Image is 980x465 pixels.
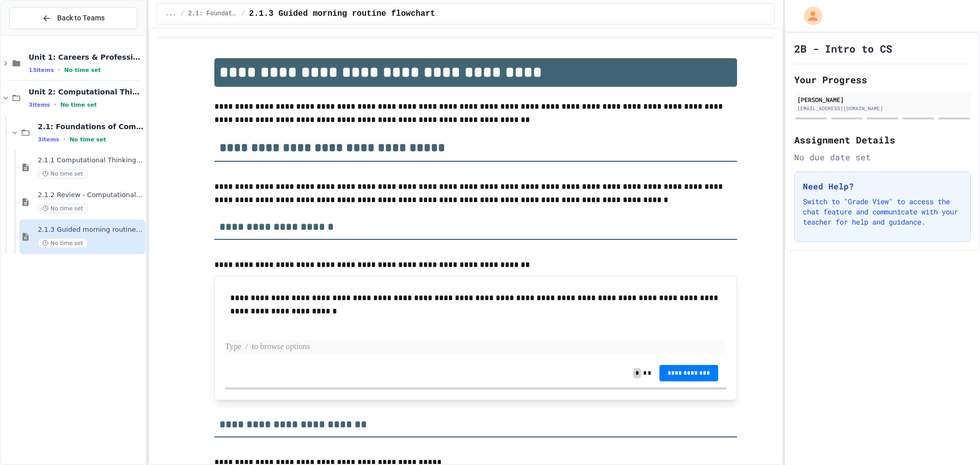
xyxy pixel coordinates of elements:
[29,53,143,62] span: Unit 1: Careers & Professionalism
[794,133,971,147] h2: Assignment Details
[188,10,237,18] span: 2.1: Foundations of Computational Thinking
[58,66,60,74] span: •
[794,151,971,163] div: No due date set
[249,8,435,20] span: 2.1.3 Guided morning routine flowchart
[180,10,184,18] span: /
[803,197,962,227] p: Switch to "Grade View" to access the chat feature and communicate with your teacher for help and ...
[797,95,968,104] div: [PERSON_NAME]
[803,180,962,192] h3: Need Help?
[60,102,97,108] span: No time set
[793,4,825,28] div: My Account
[38,156,143,165] span: 2.1.1 Computational Thinking and Problem Solving
[38,204,88,213] span: No time set
[241,10,245,18] span: /
[63,135,65,143] span: •
[38,226,143,234] span: 2.1.3 Guided morning routine flowchart
[29,87,143,96] span: Unit 2: Computational Thinking & Problem-Solving
[794,72,971,87] h2: Your Progress
[64,67,101,74] span: No time set
[57,13,105,23] span: Back to Teams
[9,7,137,29] button: Back to Teams
[38,122,143,131] span: 2.1: Foundations of Computational Thinking
[69,136,106,143] span: No time set
[937,424,970,455] iframe: chat widget
[165,10,177,18] span: ...
[895,380,970,423] iframe: chat widget
[29,102,50,108] span: 3 items
[38,238,88,248] span: No time set
[29,67,54,74] span: 13 items
[797,105,968,112] div: [EMAIL_ADDRESS][DOMAIN_NAME]
[38,136,59,143] span: 3 items
[794,41,892,56] h1: 2B - Intro to CS
[38,191,143,200] span: 2.1.2 Review - Computational Thinking and Problem Solving
[38,169,88,179] span: No time set
[54,101,56,109] span: •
